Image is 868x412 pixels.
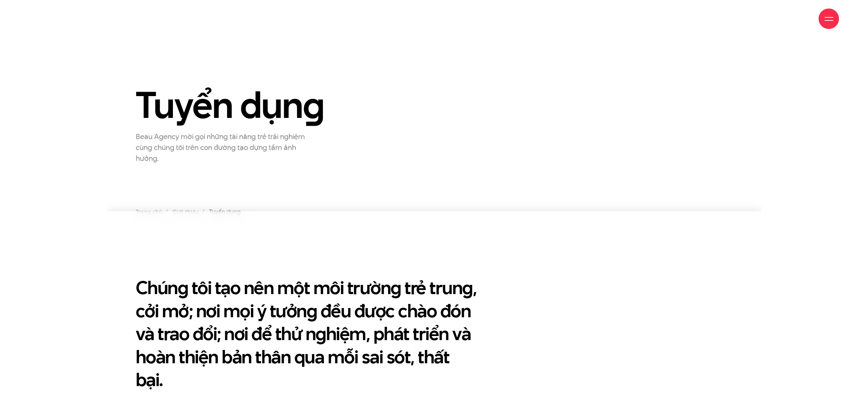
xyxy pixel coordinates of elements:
h1: Tuyển dụn [136,86,374,125]
a: Giới thiệu [173,208,199,216]
en: g [303,79,324,131]
a: Trang chủ [136,208,162,216]
h2: Chúng tôi tạo nên một môi trường trẻ trung, cởi mở; nơi mọi ý tưởng đều được chào đón và trao đổi... [136,276,477,391]
p: Beau Agency mời gọi những tài năng trẻ trải nghiệm cùng chúng tôi trên con đường tạo dựng tầm ảnh... [136,131,306,164]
